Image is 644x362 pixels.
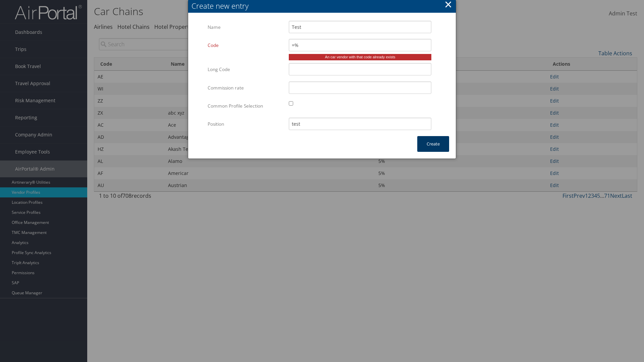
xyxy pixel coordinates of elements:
label: Long Code [208,63,284,76]
div: An car vendor with that code already exists [289,54,431,60]
button: Create [417,136,449,152]
div: Create new entry [192,1,456,11]
label: Common Profile Selection [208,100,284,112]
label: Name [208,21,284,34]
label: Commission rate [208,81,284,94]
label: Code [208,39,284,52]
label: Position [208,118,284,130]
